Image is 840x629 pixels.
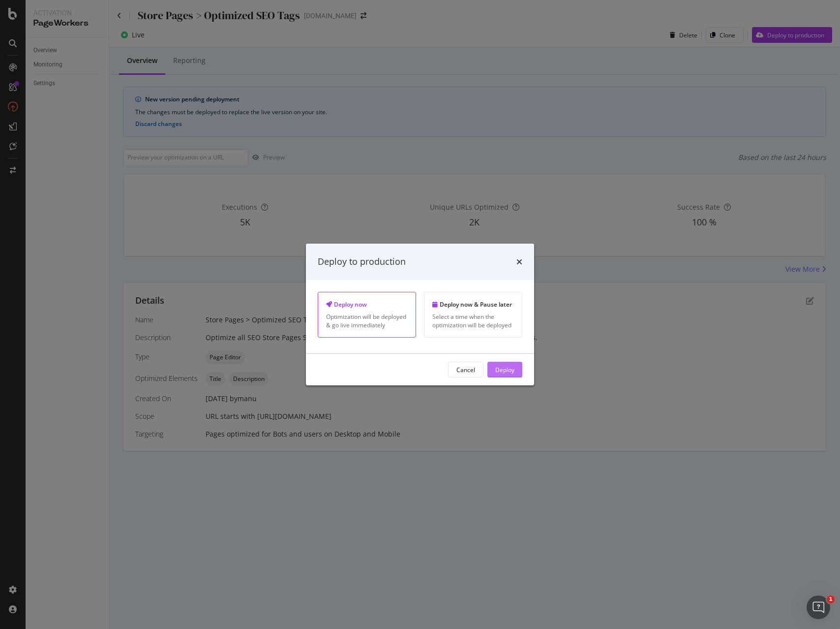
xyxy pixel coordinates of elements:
[326,313,408,329] div: Optimization will be deployed & go live immediately
[432,300,514,309] div: Deploy now & Pause later
[807,596,830,619] iframe: Intercom live chat
[495,365,514,374] div: Deploy
[487,362,522,377] button: Deploy
[318,255,406,268] div: Deploy to production
[306,244,534,385] div: modal
[432,313,514,329] div: Select a time when the optimization will be deployed
[456,365,475,374] div: Cancel
[827,596,835,603] span: 1
[326,300,408,309] div: Deploy now
[448,362,483,377] button: Cancel
[516,255,522,268] div: times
